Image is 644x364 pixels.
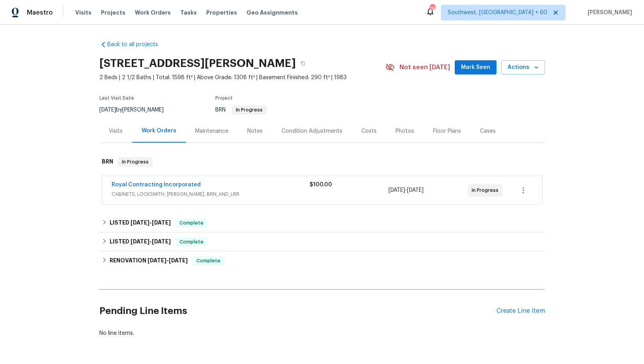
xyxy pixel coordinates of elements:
[461,63,490,72] span: Mark Seen
[152,220,171,225] span: [DATE]
[99,149,545,175] div: BRN In Progress
[147,258,188,263] span: -
[176,238,207,246] span: Complete
[195,127,228,135] div: Maintenance
[176,219,207,227] span: Complete
[180,10,197,15] span: Tasks
[282,127,342,135] div: Condition Adjustments
[193,257,224,265] span: Complete
[135,9,171,17] span: Work Orders
[361,127,377,135] div: Costs
[246,9,298,17] span: Geo Assignments
[233,108,266,112] span: In Progress
[508,63,539,72] span: Actions
[75,9,91,17] span: Visits
[131,220,171,225] span: -
[396,127,414,135] div: Photos
[99,105,173,115] div: by [PERSON_NAME]
[142,127,176,135] div: Work Orders
[448,9,547,17] span: Southwest, [GEOGRAPHIC_DATA] + 60
[501,60,545,75] button: Actions
[152,239,171,244] span: [DATE]
[101,9,125,17] span: Projects
[215,96,233,100] span: Project
[296,56,310,71] button: Copy Address
[99,59,296,67] h2: [STREET_ADDRESS][PERSON_NAME]
[99,74,385,82] span: 2 Beds | 2 1/2 Baths | Total: 1598 ft² | Above Grade: 1308 ft² | Basement Finished: 290 ft² | 1983
[247,127,263,135] div: Notes
[102,157,113,167] h6: BRN
[310,182,332,188] span: $100.00
[388,188,405,193] span: [DATE]
[99,214,545,232] div: LISTED [DATE]-[DATE]Complete
[99,107,116,113] span: [DATE]
[497,307,545,315] div: Create Line Item
[147,258,166,263] span: [DATE]
[110,237,171,247] h6: LISTED
[131,239,149,244] span: [DATE]
[112,190,310,198] span: CABINETS, LOCKSMITH, [PERSON_NAME], BRN_AND_LRR
[112,182,201,188] a: Royal Contracting Incorporated
[169,258,188,263] span: [DATE]
[215,107,267,113] span: BRN
[119,158,152,166] span: In Progress
[109,127,123,135] div: Visits
[399,63,450,71] span: Not seen [DATE]
[99,41,175,48] a: Back to all projects
[206,9,237,17] span: Properties
[99,232,545,251] div: LISTED [DATE]-[DATE]Complete
[99,96,134,100] span: Last Visit Date
[472,186,502,194] span: In Progress
[110,256,188,266] h6: RENOVATION
[584,9,632,17] span: [PERSON_NAME]
[131,220,149,225] span: [DATE]
[455,60,497,75] button: Mark Seen
[433,127,461,135] div: Floor Plans
[388,186,424,194] span: -
[27,9,53,17] span: Maestro
[131,239,171,244] span: -
[99,251,545,270] div: RENOVATION [DATE]-[DATE]Complete
[99,329,545,337] div: No line items.
[429,5,435,13] div: 790
[407,188,424,193] span: [DATE]
[480,127,496,135] div: Cases
[99,293,497,329] h2: Pending Line Items
[110,218,171,228] h6: LISTED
